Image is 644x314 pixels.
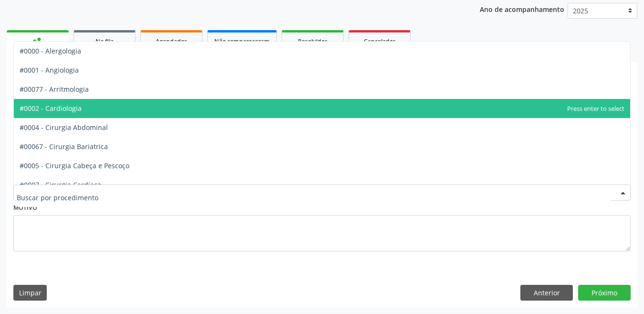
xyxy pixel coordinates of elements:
span: #00077 - Arritmologia [20,85,89,94]
button: Anterior [520,285,573,301]
span: Resolvidos [298,37,327,45]
span: Não compareceram [214,37,270,45]
span: #0007 - Cirurgia Cardiaca [20,180,101,189]
button: Próximo [578,285,631,301]
button: Limpar [13,285,47,301]
span: Na fila [95,37,114,45]
span: #0001 - Angiologia [20,65,79,75]
div: person_add [32,36,43,46]
p: Ano de acompanhamento [480,3,564,15]
span: Agendados [156,37,187,45]
span: Cancelados [364,37,396,45]
span: #0000 - Alergologia [20,46,81,55]
span: #0002 - Cardiologia [20,104,82,113]
input: Buscar por procedimento [17,188,611,207]
span: #0004 - Cirurgia Abdominal [20,123,108,132]
label: Motivo [13,201,37,216]
span: #00067 - Cirurgia Bariatrica [20,142,108,151]
span: #0005 - Cirurgia Cabeça e Pescoço [20,161,129,170]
